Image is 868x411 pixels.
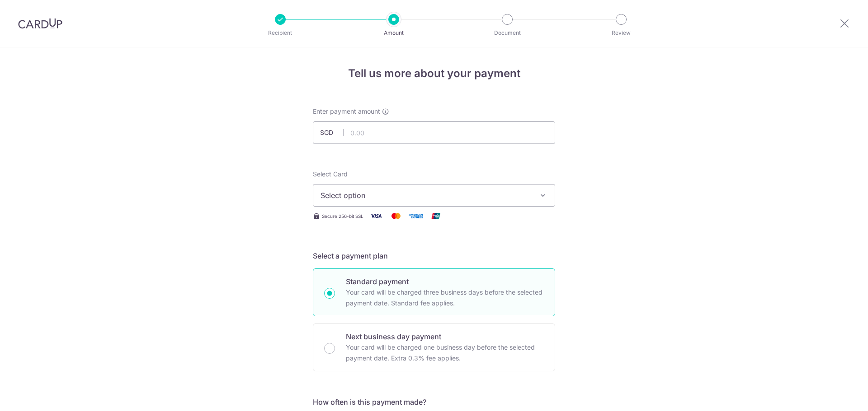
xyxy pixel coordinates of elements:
h4: Tell us more about your payment [313,65,555,82]
img: American Express [407,210,425,222]
span: Select option [321,190,531,201]
p: Recipient [247,28,314,37]
img: Mastercard [387,210,405,222]
button: Select option [313,184,555,207]
span: SGD [320,128,344,137]
input: 0.00 [313,121,555,144]
p: Amount [360,28,427,37]
p: Review [588,28,655,37]
h5: How often is this payment made? [313,397,555,407]
span: Secure 256-bit SSL [322,212,363,220]
p: Standard payment [346,276,544,287]
h5: Select a payment plan [313,250,555,261]
span: translation missing: en.payables.payment_networks.credit_card.summary.labels.select_card [313,170,348,178]
p: Document [474,28,541,37]
p: Your card will be charged one business day before the selected payment date. Extra 0.3% fee applies. [346,342,544,364]
img: CardUp [18,18,62,29]
span: Enter payment amount [313,107,380,116]
p: Your card will be charged three business days before the selected payment date. Standard fee appl... [346,287,544,309]
p: Next business day payment [346,331,544,342]
img: Union Pay [427,210,445,222]
img: Visa [367,210,385,222]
